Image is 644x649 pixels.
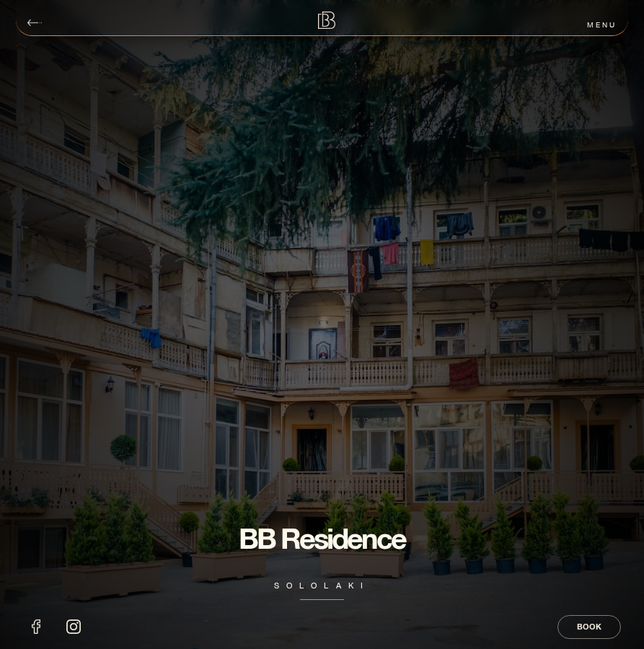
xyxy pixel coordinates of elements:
span: book [577,621,601,633]
img: logo.5dfd1eee.png [318,12,335,29]
button: menu [599,22,628,37]
div: menu [575,15,627,33]
h1: BB residence [236,517,407,560]
img: social-facebook.40a94d4c.png [32,619,40,634]
img: arrow-left-dots.17e7a6b8.png [27,19,42,27]
h6: sololaki [254,578,391,600]
a: book [557,615,621,640]
img: social-instagram.e873baa2.png [66,619,81,634]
